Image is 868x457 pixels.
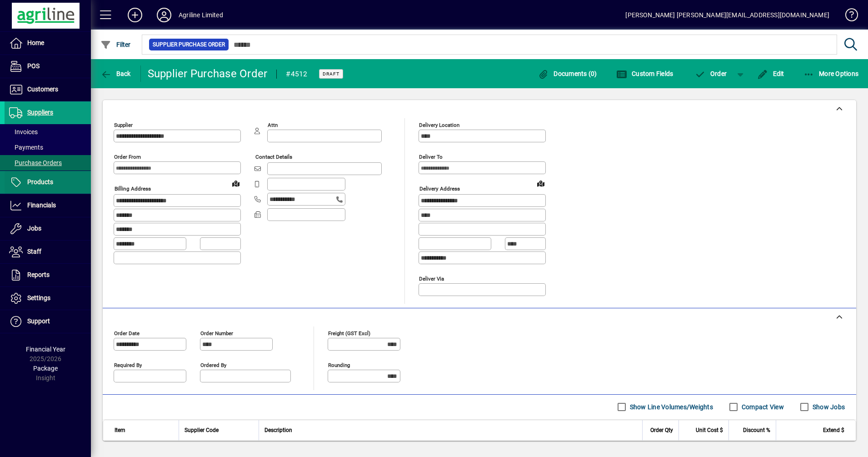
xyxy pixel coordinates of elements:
[200,330,233,336] mat-label: Order number
[27,39,44,46] span: Home
[120,7,150,23] button: Add
[33,365,58,372] span: Package
[91,65,141,82] app-page-header-button: Back
[264,425,292,435] span: Description
[419,154,443,160] mat-label: Deliver To
[419,122,459,128] mat-label: Delivery Location
[27,271,50,278] span: Reports
[229,176,243,191] a: View on map
[5,217,91,240] a: Jobs
[153,40,225,49] span: Supplier Purchase Order
[323,71,339,77] span: Draft
[5,140,91,155] a: Payments
[9,159,62,166] span: Purchase Orders
[328,362,350,368] mat-label: Rounding
[5,171,91,194] a: Products
[690,65,731,82] button: Order
[5,287,91,310] a: Settings
[98,65,133,82] button: Back
[419,275,444,281] mat-label: Deliver via
[100,70,131,77] span: Back
[625,8,829,22] div: [PERSON_NAME] [PERSON_NAME][EMAIL_ADDRESS][DOMAIN_NAME]
[5,32,91,55] a: Home
[5,264,91,286] a: Reports
[823,425,844,435] span: Extend $
[534,176,548,191] a: View on map
[27,85,58,93] span: Customers
[27,62,40,70] span: POS
[5,241,91,263] a: Staff
[614,65,676,82] button: Custom Fields
[5,310,91,333] a: Support
[694,70,727,77] span: Order
[5,78,91,101] a: Customers
[616,70,673,77] span: Custom Fields
[27,201,56,209] span: Financials
[286,67,307,81] div: #4512
[5,194,91,217] a: Financials
[114,330,140,336] mat-label: Order date
[743,425,770,435] span: Discount %
[801,65,861,82] button: More Options
[114,122,133,128] mat-label: Supplier
[5,55,91,78] a: POS
[755,65,787,82] button: Edit
[538,70,597,77] span: Documents (0)
[27,317,50,325] span: Support
[328,330,370,336] mat-label: Freight (GST excl)
[536,65,599,82] button: Documents (0)
[27,109,53,116] span: Suppliers
[696,425,723,435] span: Unit Cost $
[9,144,43,151] span: Payments
[27,178,53,186] span: Products
[185,425,219,435] span: Supplier Code
[179,8,223,22] div: Agriline Limited
[811,402,845,412] label: Show Jobs
[150,7,179,23] button: Profile
[5,124,91,140] a: Invoices
[100,41,131,48] span: Filter
[9,128,38,136] span: Invoices
[98,36,133,53] button: Filter
[803,70,859,77] span: More Options
[27,294,50,301] span: Settings
[115,425,125,435] span: Item
[114,362,142,368] mat-label: Required by
[268,122,278,128] mat-label: Attn
[148,66,268,81] div: Supplier Purchase Order
[628,402,713,412] label: Show Line Volumes/Weights
[26,346,65,353] span: Financial Year
[27,225,41,232] span: Jobs
[838,2,857,31] a: Knowledge Base
[200,362,226,368] mat-label: Ordered by
[27,248,41,255] span: Staff
[650,425,673,435] span: Order Qty
[114,154,141,160] mat-label: Order from
[757,70,784,77] span: Edit
[5,155,91,171] a: Purchase Orders
[740,402,784,412] label: Compact View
